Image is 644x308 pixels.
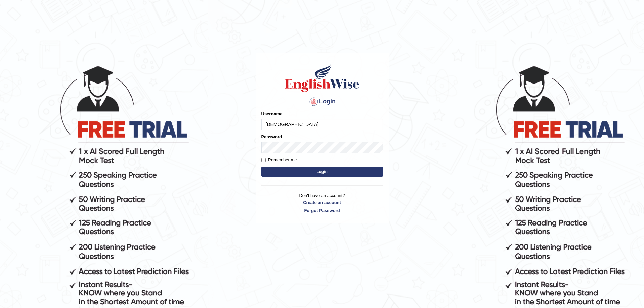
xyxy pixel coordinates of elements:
h4: Login [261,96,383,107]
a: Create an account [261,199,383,206]
label: Password [261,134,282,140]
a: Forgot Password [261,207,383,214]
button: Login [261,167,383,177]
input: Remember me [261,158,266,162]
label: Username [261,111,283,117]
p: Don't have an account? [261,192,383,213]
img: Logo of English Wise sign in for intelligent practice with AI [284,63,361,93]
label: Remember me [261,157,297,163]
